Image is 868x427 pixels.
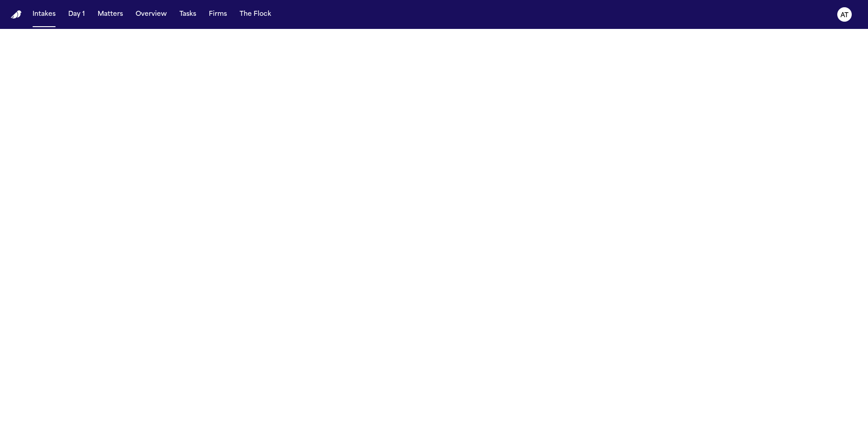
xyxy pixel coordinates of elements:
button: Intakes [29,6,59,23]
img: Finch Logo [11,10,22,19]
a: Home [11,10,22,19]
button: The Flock [236,6,275,23]
button: Tasks [176,6,200,23]
button: Overview [132,6,170,23]
button: Matters [94,6,127,23]
button: Day 1 [65,6,89,23]
button: Firms [205,6,231,23]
